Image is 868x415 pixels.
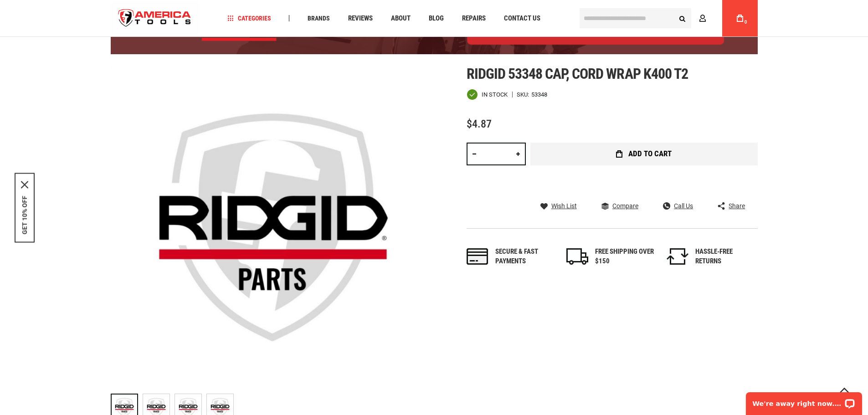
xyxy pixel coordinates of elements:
div: FREE SHIPPING OVER $150 [595,247,654,266]
span: Ridgid 53348 cap, cord wrap k400 t2 [467,65,688,82]
img: RIDGID 53348 CAP, CORD WRAP K400 T2 [111,66,434,389]
a: store logo [111,1,199,36]
a: Blog [425,12,448,25]
img: America Tools [111,1,199,36]
button: Add to Cart [530,143,758,165]
a: Compare [601,202,638,210]
div: Availability [467,89,508,100]
img: payments [467,248,488,265]
span: Call Us [674,203,693,209]
span: Categories [227,15,271,21]
span: In stock [482,92,508,97]
a: About [387,12,415,25]
div: Secure & fast payments [495,247,555,266]
span: Blog [429,15,444,22]
button: Close [21,181,28,188]
iframe: LiveChat chat widget [740,386,868,415]
a: Brands [303,12,334,25]
a: Call Us [663,202,693,210]
span: Reviews [348,15,373,22]
img: returns [667,248,688,265]
div: 53348 [531,92,547,97]
button: Search [674,10,691,27]
a: Contact Us [500,12,544,25]
span: Compare [612,203,638,209]
a: Reviews [344,12,377,25]
span: Wish List [551,203,577,209]
span: Brands [308,15,330,21]
iframe: Secure express checkout frame [529,168,760,195]
span: Contact Us [504,15,540,22]
a: Wish List [540,202,577,210]
span: 0 [745,20,747,25]
div: HASSLE-FREE RETURNS [695,247,755,266]
span: Repairs [462,15,486,22]
strong: SKU [517,92,531,97]
span: About [391,15,411,22]
svg: close icon [21,181,28,188]
span: Add to Cart [628,150,672,158]
button: GET 10% OFF [21,195,28,234]
span: Share [729,203,745,209]
a: Repairs [458,12,490,25]
img: shipping [566,248,588,265]
span: $4.87 [467,118,492,130]
a: Categories [223,12,275,25]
